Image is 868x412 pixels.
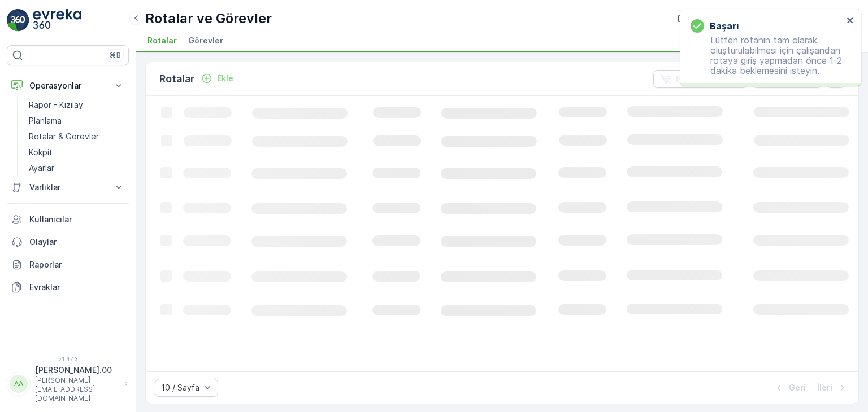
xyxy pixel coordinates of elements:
[29,214,124,225] p: Kullanıcılar
[816,381,849,395] button: İleri
[653,70,748,88] button: Filtreleri temizle
[29,236,124,248] p: Olaylar
[29,99,83,111] p: Rapor - Kızılay
[110,51,121,60] p: ⌘B
[24,113,129,129] a: Planlama
[7,356,129,362] span: v 1.47.3
[24,160,129,176] a: Ayarlar
[35,365,119,376] p: [PERSON_NAME].00
[217,73,233,84] p: Ekle
[7,365,129,403] button: AA[PERSON_NAME].00[PERSON_NAME][EMAIL_ADDRESS][DOMAIN_NAME]
[7,253,129,276] a: Raporlar
[7,276,129,299] a: Evraklar
[29,282,124,293] p: Evraklar
[772,381,807,395] button: Geri
[7,231,129,253] a: Olaylar
[691,35,843,76] p: Lütfen rotanın tam olarak oluşturulabilmesi için çalışandan rotaya giriş yapmadan önce 1-2 dakika...
[7,9,29,32] img: logo
[7,176,129,199] button: Varlıklar
[29,147,53,158] p: Kokpit
[676,73,741,85] p: Filtreleri temizle
[817,382,832,393] p: İleri
[29,115,62,126] p: Planlama
[24,97,129,113] a: Rapor - Kızılay
[7,74,129,97] button: Operasyonlar
[29,163,54,174] p: Ayarlar
[10,375,28,393] div: AA
[789,382,806,393] p: Geri
[35,376,119,403] p: [PERSON_NAME][EMAIL_ADDRESS][DOMAIN_NAME]
[29,80,106,91] p: Operasyonlar
[24,144,129,160] a: Kokpit
[147,35,177,46] span: Rotalar
[145,10,272,28] p: Rotalar ve Görevler
[197,72,238,85] button: Ekle
[29,131,99,142] p: Rotalar & Görevler
[29,259,124,270] p: Raporlar
[847,16,854,27] button: close
[159,71,194,87] p: Rotalar
[24,129,129,144] a: Rotalar & Görevler
[29,182,106,193] p: Varlıklar
[7,208,129,231] a: Kullanıcılar
[710,19,739,33] h3: başarı
[33,9,81,32] img: logo_light-DOdMpM7g.png
[188,35,223,46] span: Görevler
